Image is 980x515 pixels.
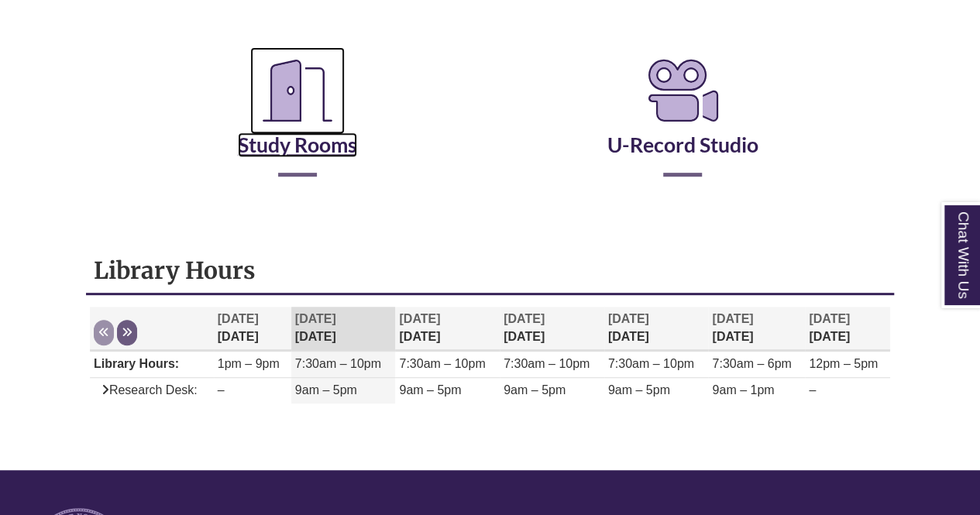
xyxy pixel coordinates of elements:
[504,383,566,397] span: 9am – 5pm
[805,307,890,351] th: [DATE]
[712,357,791,370] span: 7:30am – 6pm
[295,312,336,325] span: [DATE]
[504,312,545,325] span: [DATE]
[500,307,604,351] th: [DATE]
[295,383,357,397] span: 9am – 5pm
[809,312,850,325] span: [DATE]
[607,94,758,157] a: U-Record Studio
[712,383,774,397] span: 9am – 1pm
[809,383,816,397] span: –
[90,352,214,378] td: Library Hours:
[399,383,461,397] span: 9am – 5pm
[708,307,805,351] th: [DATE]
[608,357,694,370] span: 7:30am – 10pm
[295,357,381,370] span: 7:30am – 10pm
[214,307,291,351] th: [DATE]
[399,357,485,370] span: 7:30am – 10pm
[94,256,886,285] h1: Library Hours
[809,357,878,370] span: 12pm – 5pm
[218,312,259,325] span: [DATE]
[291,307,396,351] th: [DATE]
[85,447,895,455] div: Libchat
[608,383,670,397] span: 9am – 5pm
[399,312,440,325] span: [DATE]
[238,94,357,157] a: Study Rooms
[604,307,709,351] th: [DATE]
[504,357,590,370] span: 7:30am – 10pm
[218,357,280,370] span: 1pm – 9pm
[94,383,198,397] span: Research Desk:
[218,383,225,397] span: –
[712,312,753,325] span: [DATE]
[117,320,137,345] button: Next week
[86,248,894,431] div: Library Hours
[85,9,895,222] div: Reserve a Room
[395,307,500,351] th: [DATE]
[94,320,114,345] button: Previous week
[608,312,649,325] span: [DATE]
